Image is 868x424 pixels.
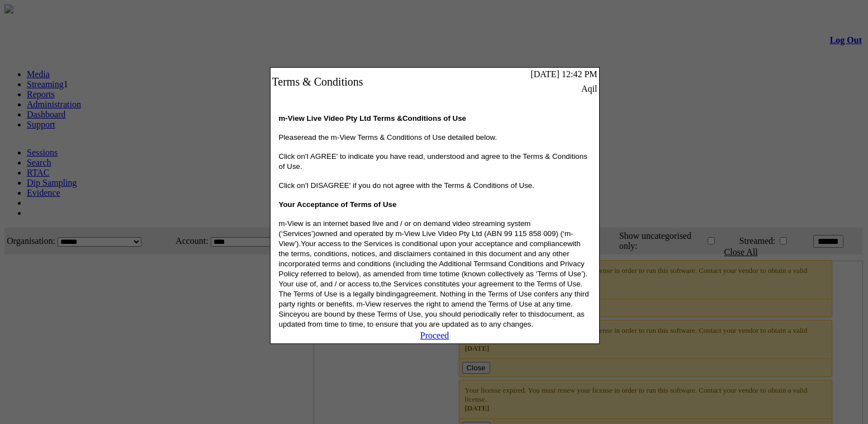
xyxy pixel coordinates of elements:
span: m-View is an internet based live and / or on demand video streaming system (‘Services’)owned and ... [279,219,589,328]
td: [DATE] 12:42 PM [460,69,597,80]
a: Proceed [420,331,449,340]
span: Click on'I AGREE' to indicate you have read, understood and agree to the Terms & Conditions of Use. [279,152,587,171]
span: Your Acceptance of Terms of Use [279,200,397,209]
td: Aqil [460,83,597,95]
span: Pleaseread the m-View Terms & Conditions of Use detailed below. [279,133,497,142]
span: m-View Live Video Pty Ltd Terms &Conditions of Use [279,114,466,123]
span: Click on'I DISAGREE' if you do not agree with the Terms & Conditions of Use. [279,181,534,190]
div: Terms & Conditions [272,76,459,88]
